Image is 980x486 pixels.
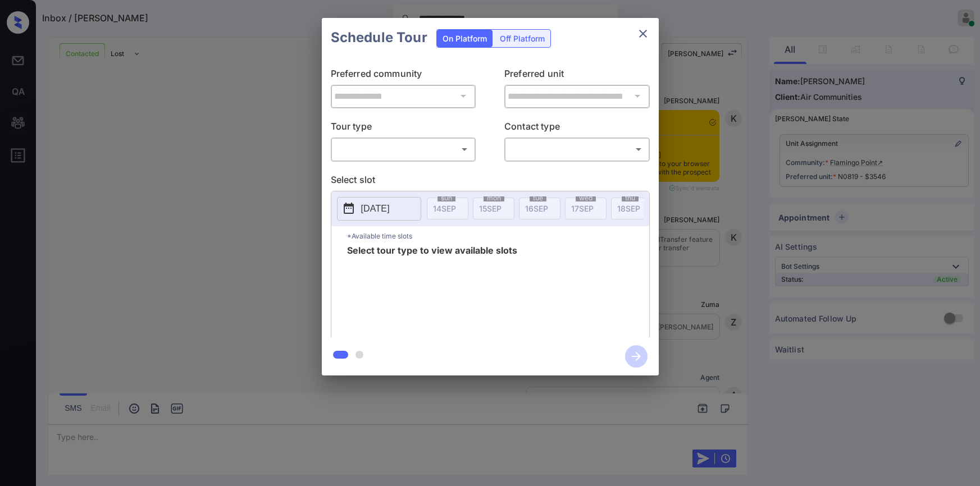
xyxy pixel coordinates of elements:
[437,30,493,47] div: On Platform
[347,226,649,245] p: *Available time slots
[331,119,476,137] p: Tour type
[331,66,476,84] p: Preferred community
[632,22,654,45] button: close
[337,196,421,220] button: [DATE]
[504,119,650,137] p: Contact type
[322,18,436,57] h2: Schedule Tour
[494,30,550,47] div: Off Platform
[361,201,390,215] p: [DATE]
[347,245,517,335] span: Select tour type to view available slots
[331,172,650,190] p: Select slot
[504,66,650,84] p: Preferred unit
